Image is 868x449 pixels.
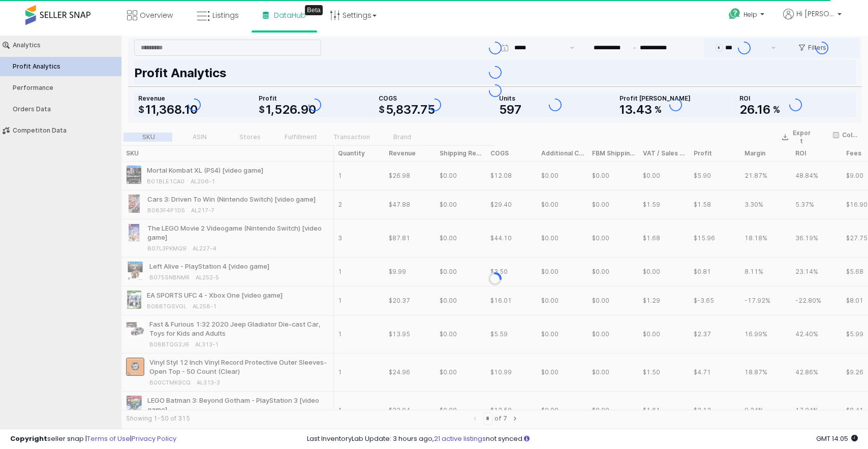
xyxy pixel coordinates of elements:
div: Orders Data [13,70,119,77]
span: DataHub [274,10,306,20]
strong: Copyright [10,434,47,443]
span: 2025-09-9 14:05 GMT [816,434,858,443]
div: Analytics [13,6,119,13]
span: Listings [212,10,239,20]
a: Privacy Policy [132,434,176,443]
span: Overview [140,10,173,20]
div: Performance [13,49,119,56]
div: Profit Analytics [13,27,119,35]
div: seller snap | | [10,434,176,444]
div: Tooltip anchor [305,5,323,15]
span: Help [743,10,757,19]
a: Hi [PERSON_NAME] [783,9,842,31]
a: Terms of Use [87,434,130,443]
div: Last InventoryLab Update: 3 hours ago, not synced. [307,434,858,444]
a: 21 active listings [434,434,486,443]
div: Progress circle [488,237,502,250]
div: ExportColumnsTable toolbar [122,89,868,397]
span: Hi [PERSON_NAME] [796,9,834,19]
i: Get Help [728,8,741,20]
div: Competiton Data [13,91,119,99]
